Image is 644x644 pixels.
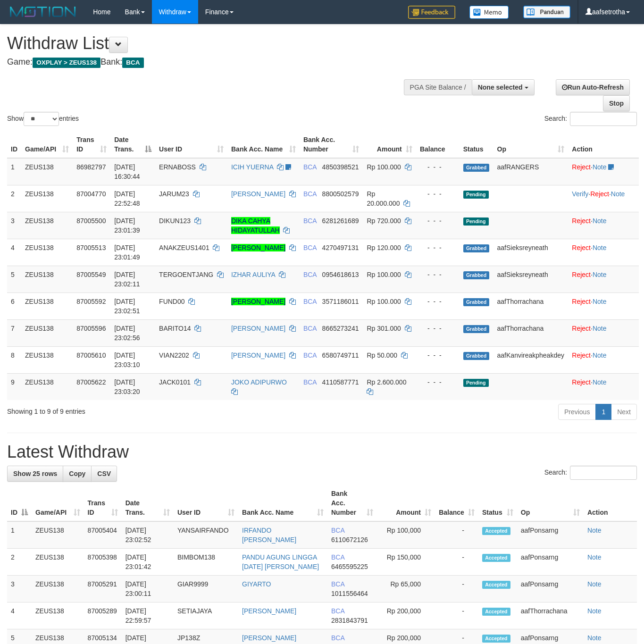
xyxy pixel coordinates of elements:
[367,271,401,278] span: Rp 100.000
[331,634,344,642] span: BCA
[7,521,32,549] td: 1
[231,351,285,359] a: [PERSON_NAME]
[377,602,435,629] td: Rp 200,000
[587,634,602,642] a: Note
[21,185,73,212] td: ZEUS138
[482,554,510,562] span: Accepted
[76,244,106,251] span: 87005513
[238,485,327,521] th: Bank Acc. Name: activate to sort column ascending
[21,266,73,293] td: ZEUS138
[572,298,591,305] a: Reject
[367,163,401,171] span: Rp 100.000
[493,158,569,185] td: aafRANGERS
[300,131,363,158] th: Bank Acc. Number: activate to sort column ascending
[593,351,607,359] a: Note
[303,244,317,251] span: BCA
[73,131,110,158] th: Trans ID: activate to sort column ascending
[435,485,478,521] th: Balance: activate to sort column ascending
[568,319,639,346] td: ·
[322,163,359,171] span: Copy 4850398521 to clipboard
[435,521,478,549] td: -
[114,378,140,395] span: [DATE] 23:03:20
[231,217,280,234] a: DIKA CAHYA HIDAYATULLAH
[114,244,140,261] span: [DATE] 23:01:49
[331,553,344,561] span: BCA
[174,549,238,576] td: BIMBOM138
[478,84,523,91] span: None selected
[174,521,238,549] td: YANSAIRFANDO
[331,563,368,570] span: Copy 6465595225 to clipboard
[7,346,21,373] td: 8
[114,190,140,207] span: [DATE] 22:52:48
[331,617,368,624] span: Copy 2831843791 to clipboard
[69,470,85,477] span: Copy
[322,271,359,278] span: Copy 0954618613 to clipboard
[322,351,359,359] span: Copy 6580749711 to clipboard
[114,217,140,234] span: [DATE] 23:01:39
[32,485,84,521] th: Game/API: activate to sort column ascending
[493,266,569,293] td: aafSieksreyneath
[122,602,174,629] td: [DATE] 22:59:57
[367,325,401,332] span: Rp 301.000
[7,319,21,346] td: 7
[322,325,359,332] span: Copy 8665273241 to clipboard
[420,377,456,387] div: - - -
[572,271,591,278] a: Reject
[408,6,455,19] img: Feedback.jpg
[463,298,490,306] span: Grabbed
[76,378,106,386] span: 87005622
[517,549,584,576] td: aafPonsarng
[463,325,490,333] span: Grabbed
[377,485,435,521] th: Amount: activate to sort column ascending
[517,602,584,629] td: aafThorrachana
[7,373,21,400] td: 9
[587,607,602,615] a: Note
[568,131,639,158] th: Action
[611,190,625,198] a: Note
[587,527,602,534] a: Note
[482,635,510,643] span: Accepted
[159,190,189,198] span: JARUM23
[159,163,196,171] span: ERNABOSS
[331,580,344,588] span: BCA
[84,549,122,576] td: 87005398
[367,217,401,225] span: Rp 720.000
[593,378,607,386] a: Note
[21,239,73,266] td: ZEUS138
[122,485,174,521] th: Date Trans.: activate to sort column ascending
[587,580,602,588] a: Note
[331,527,344,534] span: BCA
[377,576,435,602] td: Rp 65,000
[367,244,401,251] span: Rp 120.000
[242,553,319,570] a: PANDU AGUNG LINGGA [DATE] [PERSON_NAME]
[377,549,435,576] td: Rp 150,000
[21,293,73,319] td: ZEUS138
[32,549,84,576] td: ZEUS138
[420,324,456,333] div: - - -
[122,549,174,576] td: [DATE] 23:01:42
[568,266,639,293] td: ·
[558,404,596,420] a: Previous
[568,158,639,185] td: ·
[21,212,73,239] td: ZEUS138
[568,373,639,400] td: ·
[91,466,117,482] a: CSV
[242,580,271,588] a: GIYARTO
[463,379,489,387] span: Pending
[572,244,591,251] a: Reject
[231,163,273,171] a: ICIH YUERNA
[568,212,639,239] td: ·
[13,470,57,477] span: Show 25 rows
[7,549,32,576] td: 2
[322,378,359,386] span: Copy 4110587771 to clipboard
[159,351,189,359] span: VIAN2202
[404,79,472,95] div: PGA Site Balance /
[114,163,140,180] span: [DATE] 16:30:44
[7,34,420,53] h1: Withdraw List
[33,58,100,68] span: OXPLAY > ZEUS138
[435,549,478,576] td: -
[327,485,377,521] th: Bank Acc. Number: activate to sort column ascending
[76,325,106,332] span: 87005596
[463,164,490,172] span: Grabbed
[572,163,591,171] a: Reject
